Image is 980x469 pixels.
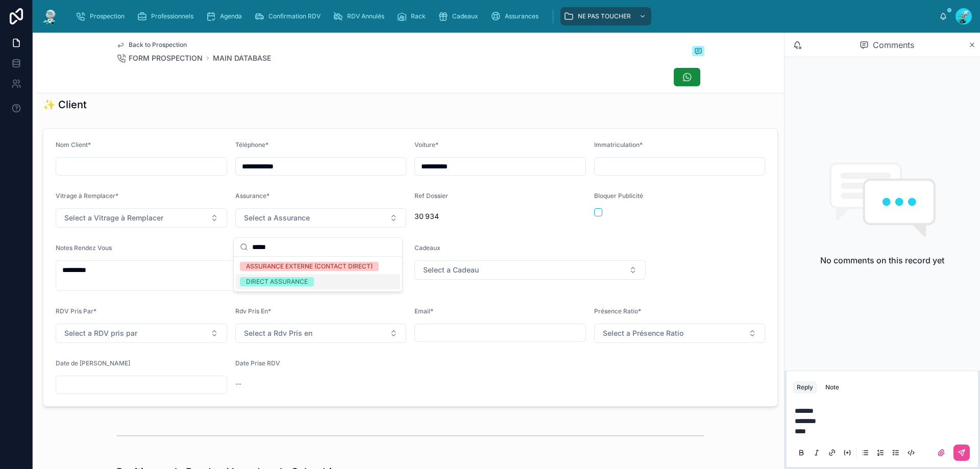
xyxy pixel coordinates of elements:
div: Suggestions [234,257,402,291]
span: 30 934 [414,211,586,221]
span: Select a Cadeau [423,265,479,275]
a: Confirmation RDV [251,7,328,26]
a: Back to Prospection [116,41,187,49]
button: Reply [793,381,817,393]
span: Rdv Pris En* [235,307,271,315]
a: Prospection [72,7,132,26]
span: -- [235,379,241,389]
span: Confirmation RDV [268,12,321,20]
span: FORM PROSPECTION [129,53,203,63]
span: Prospection [90,12,125,20]
img: App logo [41,8,59,24]
span: Assurance* [235,192,269,200]
span: RDV Annulés [347,12,384,20]
span: Date de [PERSON_NAME] [56,359,130,367]
span: Bloquer Publicité [594,192,643,200]
span: Cadeaux [452,12,478,20]
span: Comments [873,39,914,51]
span: Email* [414,307,433,315]
span: Vitrage à Remplacer* [56,192,118,200]
span: Select a Rdv Pris en [244,328,312,338]
span: Voiture* [414,141,438,149]
span: Nom Client* [56,141,91,149]
button: Select Button [56,324,227,343]
span: Notes Rendez Vous [56,244,112,252]
h2: No comments on this record yet [820,254,944,266]
span: Select a Présence Ratio [603,328,683,338]
a: FORM PROSPECTION [116,53,203,63]
span: Téléphone* [235,141,268,149]
a: NE PAS TOUCHER [560,7,651,26]
span: Immatriculation* [594,141,643,149]
span: Date Prise RDV [235,359,280,367]
a: Cadeaux [435,7,485,26]
span: NE PAS TOUCHER [578,12,631,20]
span: Rack [411,12,426,20]
a: Agenda [203,7,249,26]
span: Select a Vitrage à Remplacer [64,213,163,223]
span: Agenda [220,12,242,20]
div: ASSURANCE EXTERNE (CONTACT DIRECT) [246,262,373,271]
button: Select Button [235,208,407,228]
div: Note [825,383,839,391]
a: Rack [394,7,433,26]
a: MAIN DATABASE [213,53,271,63]
button: Note [821,381,843,393]
button: Select Button [594,324,766,343]
span: Présence Ratio* [594,307,641,315]
div: scrollable content [67,5,939,28]
button: Select Button [235,324,407,343]
span: Assurances [505,12,538,20]
button: Select Button [56,208,227,228]
span: Ref Dossier [414,192,448,200]
span: Select a RDV pris par [64,328,137,338]
span: Back to Prospection [129,41,187,49]
span: Cadeaux [414,244,440,252]
span: RDV Pris Par* [56,307,96,315]
a: Professionnels [134,7,201,26]
h1: ✨ Client [43,97,87,112]
a: Assurances [487,7,546,26]
a: RDV Annulés [330,7,391,26]
button: Select Button [414,260,646,280]
span: Select a Assurance [244,213,310,223]
span: Professionnels [151,12,193,20]
div: DIRECT ASSURANCE [246,277,308,286]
